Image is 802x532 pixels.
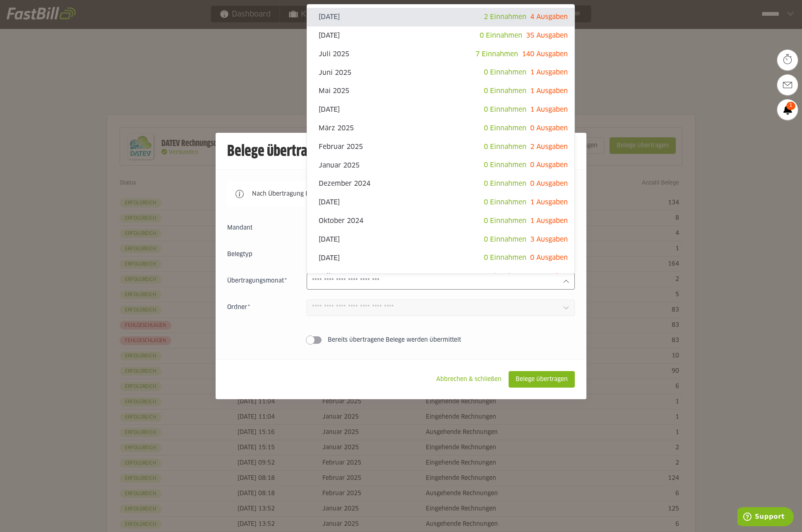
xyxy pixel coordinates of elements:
[484,162,526,168] span: 0 Einnahmen
[484,218,526,224] span: 0 Einnahmen
[307,212,574,230] sl-option: Oktober 2024
[737,507,794,528] iframe: Öffnet ein Widget, in dem Sie weitere Informationen finden
[307,82,574,101] sl-option: Mai 2025
[530,218,568,224] span: 1 Ausgaben
[307,175,574,193] sl-option: Dezember 2024
[777,99,798,120] a: 1
[484,144,526,150] span: 0 Einnahmen
[475,51,518,58] span: 7 Einnahmen
[530,199,568,206] span: 1 Ausgaben
[307,119,574,138] sl-option: März 2025
[480,32,522,39] span: 0 Einnahmen
[307,249,574,267] sl-option: [DATE]
[530,69,568,76] span: 1 Ausgaben
[307,193,574,212] sl-option: [DATE]
[530,236,568,243] span: 3 Ausgaben
[526,32,568,39] span: 35 Ausgaben
[484,273,526,280] span: 0 Einnahmen
[429,371,509,388] sl-button: Abbrechen & schließen
[530,162,568,168] span: 0 Ausgaben
[307,230,574,249] sl-option: [DATE]
[786,102,795,110] span: 1
[530,254,568,261] span: 0 Ausgaben
[484,88,526,94] span: 0 Einnahmen
[307,101,574,119] sl-option: [DATE]
[530,106,568,113] span: 1 Ausgaben
[307,267,574,286] sl-option: Juli 2024
[307,8,574,26] sl-option: [DATE]
[484,14,526,20] span: 2 Einnahmen
[484,125,526,132] span: 0 Einnahmen
[307,45,574,64] sl-option: Juli 2025
[530,88,568,94] span: 1 Ausgaben
[530,273,568,280] span: 1 Ausgaben
[307,26,574,45] sl-option: [DATE]
[522,51,568,58] span: 140 Ausgaben
[484,199,526,206] span: 0 Einnahmen
[484,180,526,187] span: 0 Einnahmen
[484,254,526,261] span: 0 Einnahmen
[484,69,526,76] span: 0 Einnahmen
[530,180,568,187] span: 0 Ausgaben
[530,144,568,150] span: 2 Ausgaben
[307,138,574,156] sl-option: Februar 2025
[484,106,526,113] span: 0 Einnahmen
[227,336,575,344] sl-switch: Bereits übertragene Belege werden übermittelt
[530,125,568,132] span: 0 Ausgaben
[307,156,574,175] sl-option: Januar 2025
[307,63,574,82] sl-option: Juni 2025
[484,236,526,243] span: 0 Einnahmen
[530,14,568,20] span: 4 Ausgaben
[509,371,575,388] sl-button: Belege übertragen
